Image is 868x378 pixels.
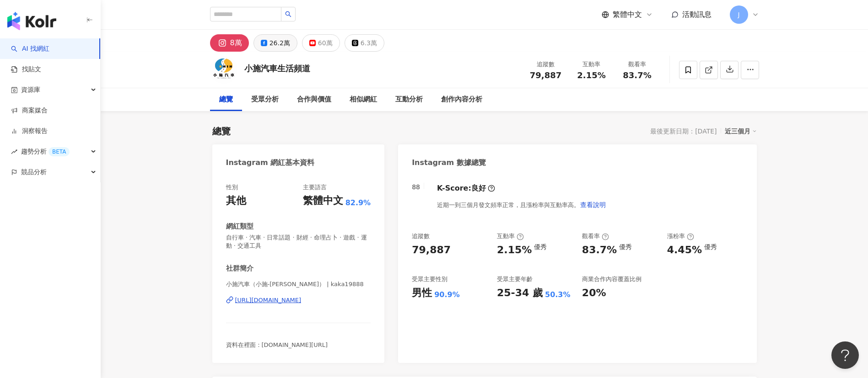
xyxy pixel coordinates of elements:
[682,10,712,19] span: 活動訊息
[582,286,606,300] div: 20%
[11,149,17,155] span: rise
[704,243,717,250] div: 優秀
[270,37,290,49] div: 26.2萬
[497,275,533,283] div: 受眾主要年齡
[21,162,47,182] span: 競品分析
[667,243,702,257] div: 4.45%
[226,183,238,192] div: 性別
[49,147,70,156] div: BETA
[318,37,333,49] div: 60萬
[580,196,606,214] button: 查看說明
[11,44,49,53] a: searchAI 找網紅
[303,183,327,192] div: 主要語言
[210,56,237,84] img: KOL Avatar
[21,80,40,100] span: 資源庫
[471,183,486,193] div: 良好
[582,232,609,240] div: 觀看率
[285,11,291,17] span: search
[412,232,430,240] div: 追蹤數
[441,94,482,105] div: 創作內容分析
[226,341,328,348] span: 資料在裡面：[DOMAIN_NAME][URL]
[11,127,48,136] a: 洞察報告
[212,125,231,138] div: 總覽
[253,34,297,52] button: 26.2萬
[21,141,70,162] span: 趨勢分析
[412,158,486,168] div: Instagram 數據總覽
[226,234,371,250] span: 自行車 · 汽車 · 日常話題 · 財經 · 命理占卜 · 遊戲 · 運動 · 交通工具
[226,222,253,231] div: 網紅類型
[226,264,253,273] div: 社群簡介
[437,196,606,214] div: 近期一到三個月發文頻率正常，且漲粉率與互動率高。
[497,286,543,300] div: 25-34 歲
[226,296,371,304] a: [URL][DOMAIN_NAME]
[412,275,447,283] div: 受眾主要性別
[497,232,524,240] div: 互動率
[619,243,632,250] div: 優秀
[725,125,757,137] div: 近三個月
[412,243,451,257] div: 79,887
[497,243,532,257] div: 2.15%
[582,275,642,283] div: 商業合作內容覆蓋比例
[11,65,41,74] a: 找貼文
[230,37,242,49] div: 8萬
[297,94,331,105] div: 合作與價值
[434,290,460,300] div: 90.9%
[226,280,371,288] span: 小施汽車（小施-[PERSON_NAME]） | kaka19888
[244,63,310,74] div: 小施汽車生活頻道
[395,94,423,105] div: 互動分析
[345,198,371,208] span: 82.9%
[623,71,651,80] span: 83.7%
[11,106,48,115] a: 商案媒合
[302,34,340,52] button: 60萬
[667,232,694,240] div: 漲粉率
[303,194,343,208] div: 繁體中文
[345,34,384,52] button: 6.3萬
[545,290,571,300] div: 50.3%
[613,10,642,20] span: 繁體中文
[577,71,605,80] span: 2.15%
[650,128,717,135] div: 最後更新日期：[DATE]
[574,60,609,69] div: 互動率
[210,34,249,52] button: 8萬
[534,243,547,250] div: 優秀
[361,37,377,49] div: 6.3萬
[831,341,859,369] iframe: Help Scout Beacon - Open
[412,183,420,191] div: 88
[412,286,432,300] div: 男性
[226,194,246,208] div: 其他
[235,296,302,304] div: [URL][DOMAIN_NAME]
[437,183,495,193] div: K-Score :
[350,94,377,105] div: 相似網紅
[7,12,56,30] img: logo
[738,10,739,20] span: J
[530,70,561,80] span: 79,887
[528,60,563,69] div: 追蹤數
[226,158,315,168] div: Instagram 網紅基本資料
[219,94,233,105] div: 總覽
[620,60,655,69] div: 觀看率
[251,94,279,105] div: 受眾分析
[580,201,606,208] span: 查看說明
[582,243,617,257] div: 83.7%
